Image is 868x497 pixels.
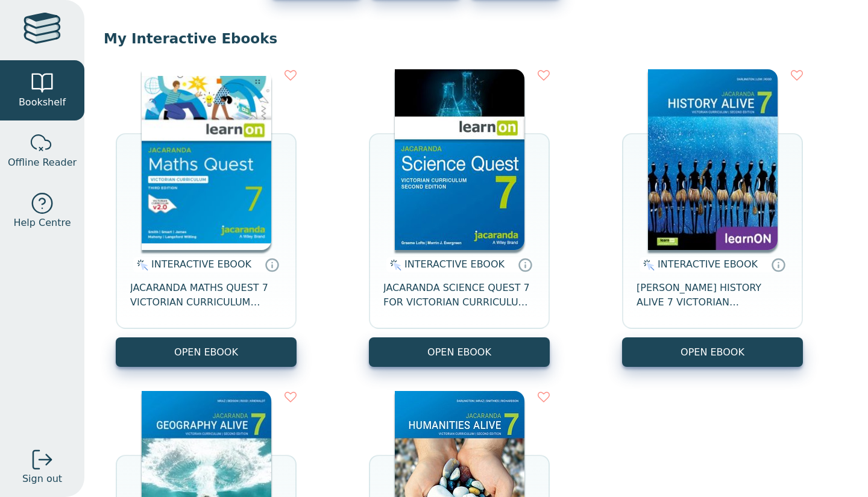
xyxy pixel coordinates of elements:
[771,257,785,272] a: Interactive eBooks are accessed online via the publisher’s portal. They contain interactive resou...
[637,281,788,310] span: [PERSON_NAME] HISTORY ALIVE 7 VICTORIAN CURRICULUM LEARNON EBOOK 2E
[518,257,532,272] a: Interactive eBooks are accessed online via the publisher’s portal. They contain interactive resou...
[386,258,401,272] img: interactive.svg
[8,155,77,170] span: Offline Reader
[116,337,297,367] button: OPEN EBOOK
[22,472,62,486] span: Sign out
[369,337,550,367] button: OPEN EBOOK
[648,69,778,250] img: d4781fba-7f91-e911-a97e-0272d098c78b.jpg
[130,281,282,310] span: JACARANDA MATHS QUEST 7 VICTORIAN CURRICULUM LEARNON EBOOK 3E
[151,258,251,270] span: INTERACTIVE EBOOK
[622,337,803,367] button: OPEN EBOOK
[658,258,758,270] span: INTERACTIVE EBOOK
[395,69,524,250] img: 329c5ec2-5188-ea11-a992-0272d098c78b.jpg
[133,258,148,272] img: interactive.svg
[640,258,655,272] img: interactive.svg
[265,257,279,272] a: Interactive eBooks are accessed online via the publisher’s portal. They contain interactive resou...
[104,30,849,48] p: My Interactive Ebooks
[19,95,66,110] span: Bookshelf
[404,258,505,270] span: INTERACTIVE EBOOK
[142,69,271,250] img: b87b3e28-4171-4aeb-a345-7fa4fe4e6e25.jpg
[13,216,71,230] span: Help Centre
[383,281,535,310] span: JACARANDA SCIENCE QUEST 7 FOR VICTORIAN CURRICULUM LEARNON 2E EBOOK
